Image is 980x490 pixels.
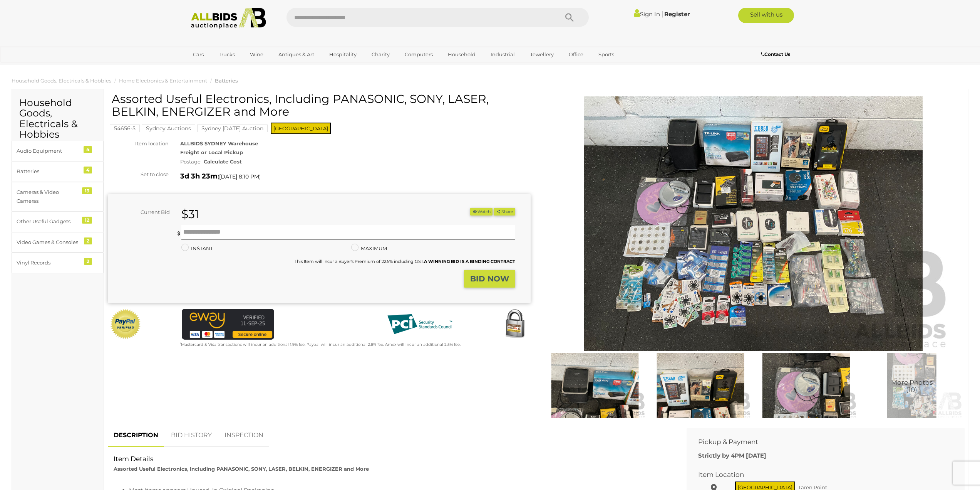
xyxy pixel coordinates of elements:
[165,424,218,447] a: BID HISTORY
[738,8,794,23] a: Sell with us
[381,309,458,340] img: PCI DSS compliant
[698,471,941,478] h2: Item Location
[187,8,270,29] img: Allbids.com.au
[82,187,92,194] div: 13
[470,208,493,216] li: Watch this item
[219,173,259,180] span: [DATE] 8:10 PM
[464,270,515,288] button: BID NOW
[114,466,369,472] strong: Assorted Useful Electronics, Including PANASONIC, SONY, LASER, BELKIN, ENERGIZER and More
[17,188,80,206] div: Cameras & Video Cameras
[661,10,663,18] span: |
[698,438,941,446] h2: Pickup & Payment
[324,48,362,61] a: Hospitality
[84,167,92,173] div: 4
[218,173,261,180] span: ( )
[110,125,140,132] mark: 54656-5
[593,48,619,61] a: Sports
[17,217,80,226] div: Other Useful Gadgets
[470,274,509,283] strong: BID NOW
[550,8,589,27] button: Search
[142,125,195,131] a: Sydney Auctions
[12,253,104,273] a: Vinyl Records 2
[861,353,963,418] img: Assorted Useful Electronics, Including PANASONIC, SONY, LASER, BELKIN, ENERGIZER and More
[525,48,559,61] a: Jewellery
[494,208,515,216] button: Share
[12,211,104,232] a: Other Useful Gadgets 12
[180,149,243,155] strong: Freight or Local Pickup
[188,48,209,61] a: Cars
[755,353,857,418] img: Assorted Useful Electronics, Including PANASONIC, SONY, LASER, BELKIN, ENERGIZER and More
[219,424,269,447] a: INSPECTION
[367,48,395,61] a: Charity
[84,258,92,265] div: 2
[17,146,80,155] div: Audio Equipment
[142,125,195,132] mark: Sydney Auctions
[188,61,253,74] a: [GEOGRAPHIC_DATA]
[82,217,92,224] div: 12
[110,125,140,131] a: 54656-5
[400,48,438,61] a: Computers
[698,452,766,459] b: Strictly by 4PM [DATE]
[180,157,531,166] div: Postage -
[470,208,493,216] button: Watch
[17,238,80,247] div: Video Games & Consoles
[273,48,319,61] a: Antiques & Art
[102,170,174,179] div: Set to close
[181,207,199,221] strong: $31
[110,309,141,340] img: Official PayPal Seal
[295,259,515,264] small: This Item will incur a Buyer's Premium of 22.5% including GST.
[119,77,207,84] a: Home Electronics & Entertainment
[556,96,950,351] img: Assorted Useful Electronics, Including PANASONIC, SONY, LASER, BELKIN, ENERGIZER and More
[664,10,690,18] a: Register
[486,48,520,61] a: Industrial
[84,146,92,153] div: 4
[12,232,104,253] a: Video Games & Consoles 2
[12,161,104,182] a: Batteries 4
[108,424,164,447] a: DESCRIPTION
[108,208,176,217] div: Current Bid
[114,455,669,463] h2: Item Details
[182,309,274,340] img: eWAY Payment Gateway
[204,158,242,165] strong: Calculate Cost
[180,140,258,146] strong: ALLBIDS SYDNEY Warehouse
[84,237,92,244] div: 2
[180,172,218,180] strong: 3d 3h 23m
[197,125,268,131] a: Sydney [DATE] Auction
[102,139,174,148] div: Item location
[761,51,790,57] b: Contact Us
[650,353,751,418] img: Assorted Useful Electronics, Including PANASONIC, SONY, LASER, BELKIN, ENERGIZER and More
[271,123,331,134] span: [GEOGRAPHIC_DATA]
[17,258,80,267] div: Vinyl Records
[180,342,461,347] small: Mastercard & Visa transactions will incur an additional 1.9% fee. Paypal will incur an additional...
[12,141,104,161] a: Audio Equipment 4
[761,50,792,59] a: Contact Us
[424,259,515,264] b: A WINNING BID IS A BINDING CONTRACT
[544,353,646,418] img: Assorted Useful Electronics, Including PANASONIC, SONY, LASER, BELKIN, ENERGIZER and More
[215,77,238,84] a: Batteries
[861,353,963,418] a: More Photos(10)
[181,244,213,253] label: INSTANT
[19,98,96,140] h2: Household Goods, Electricals & Hobbies
[499,309,530,340] img: Secured by Rapid SSL
[245,48,268,61] a: Wine
[17,167,80,176] div: Batteries
[891,379,933,393] span: More Photos (10)
[12,182,104,212] a: Cameras & Video Cameras 13
[112,93,529,118] h1: Assorted Useful Electronics, Including PANASONIC, SONY, LASER, BELKIN, ENERGIZER and More
[12,77,111,84] a: Household Goods, Electricals & Hobbies
[564,48,588,61] a: Office
[351,244,387,253] label: MAXIMUM
[214,48,240,61] a: Trucks
[197,125,268,132] mark: Sydney [DATE] Auction
[634,10,660,18] a: Sign In
[443,48,481,61] a: Household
